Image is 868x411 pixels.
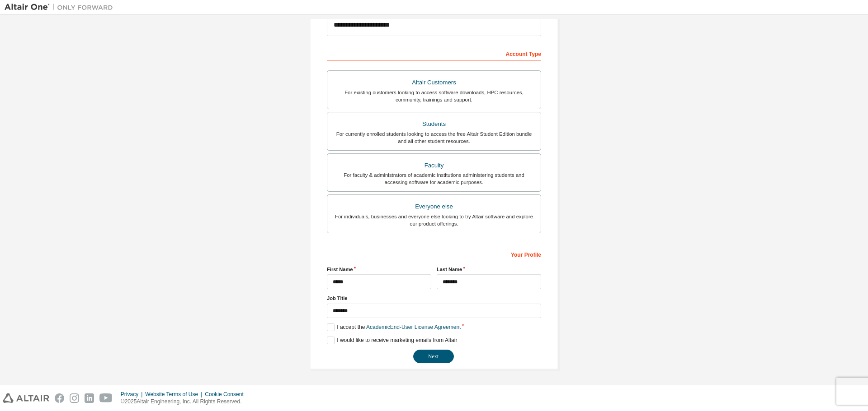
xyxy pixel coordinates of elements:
div: Website Terms of Use [145,391,205,398]
label: Job Title [327,295,541,302]
div: For currently enrolled students looking to access the free Altair Student Edition bundle and all ... [333,130,535,145]
label: First Name [327,266,431,273]
div: Everyone else [333,200,535,213]
div: For individuals, businesses and everyone else looking to try Altair software and explore our prod... [333,213,535,227]
div: Cookie Consent [205,391,249,398]
div: Students [333,118,535,130]
div: Privacy [121,391,145,398]
div: For faculty & administrators of academic institutions administering students and accessing softwa... [333,171,535,186]
div: Altair Customers [333,76,535,89]
label: Last Name [437,266,541,273]
img: facebook.svg [55,393,64,403]
img: youtube.svg [99,393,113,403]
p: © 2025 Altair Engineering, Inc. All Rights Reserved. [121,398,249,406]
label: I accept the [327,323,461,331]
div: Faculty [333,159,535,172]
img: instagram.svg [70,393,79,403]
label: I would like to receive marketing emails from Altair [327,337,457,344]
img: Altair One [5,3,118,12]
img: altair_logo.svg [3,393,49,403]
a: Academic End-User License Agreement [366,324,461,330]
button: Next [413,350,454,363]
img: linkedin.svg [85,393,94,403]
div: Your Profile [327,247,541,261]
div: Account Type [327,46,541,60]
div: For existing customers looking to access software downloads, HPC resources, community, trainings ... [333,89,535,103]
